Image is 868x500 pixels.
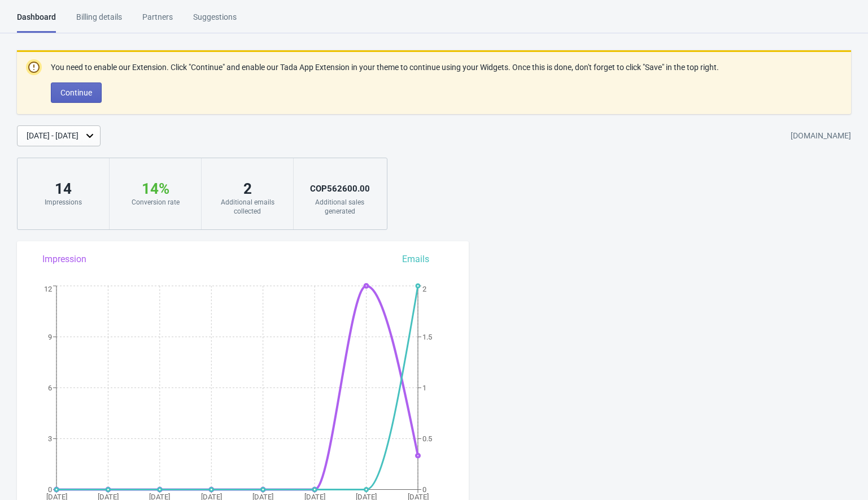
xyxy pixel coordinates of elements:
[305,198,374,216] div: Additional sales generated
[51,62,719,73] p: You need to enable our Extension. Click "Continue" and enable our Tada App Extension in your them...
[422,485,426,494] tspan: 0
[29,198,98,207] div: Impressions
[48,434,52,443] tspan: 3
[76,11,122,31] div: Billing details
[791,126,851,146] div: [DOMAIN_NAME]
[121,180,190,198] div: 14 %
[60,88,92,97] span: Continue
[44,285,52,293] tspan: 12
[27,130,78,142] div: [DATE] - [DATE]
[17,11,56,33] div: Dashboard
[422,434,432,443] tspan: 0.5
[422,333,432,341] tspan: 1.5
[422,384,426,392] tspan: 1
[305,180,374,198] div: COP 562600.00
[821,455,857,489] iframe: chat widget
[213,180,282,198] div: 2
[48,333,52,341] tspan: 9
[213,198,282,216] div: Additional emails collected
[48,485,52,494] tspan: 0
[48,384,52,392] tspan: 6
[29,180,98,198] div: 14
[121,198,190,207] div: Conversion rate
[51,82,102,103] button: Continue
[193,11,237,31] div: Suggestions
[142,11,173,31] div: Partners
[422,285,426,293] tspan: 2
